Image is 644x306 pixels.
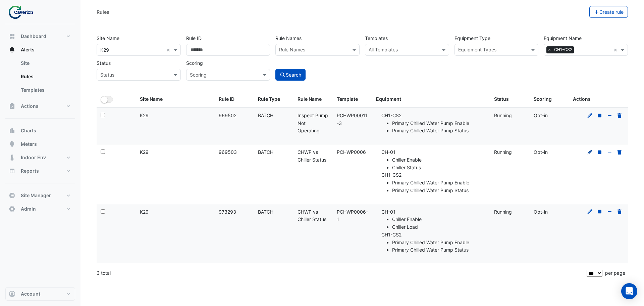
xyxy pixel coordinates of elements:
div: PCHWP0006 [337,148,368,156]
button: Account [5,287,75,301]
button: Admin [5,202,75,216]
app-icon: Reports [9,168,15,174]
label: Templates [365,32,388,44]
div: Template [337,95,368,103]
a: Edit Rule [587,149,593,155]
button: Search [275,69,306,81]
span: Charts [21,127,36,134]
label: Equipment Type [454,32,490,44]
span: Indoor Env [21,154,46,161]
button: Dashboard [5,30,75,43]
li: CH-01 [381,208,486,231]
div: CHWP vs Chiller Status [298,208,329,224]
span: per page [605,270,625,276]
div: Actions [573,95,624,103]
a: Rules [15,70,75,83]
label: Site Name [97,32,119,44]
li: CH1-CS2 [381,231,486,254]
span: CH1-CS2 [552,46,574,53]
a: Opt-out [607,113,613,118]
li: Chiller Enable [392,216,486,223]
div: Equipment [376,95,486,103]
app-icon: Site Manager [9,192,15,199]
button: Actions [5,99,75,113]
button: Create rule [589,6,628,18]
label: Rule Names [275,32,302,44]
li: Primary Chilled Water Pump Enable [392,239,486,247]
a: Templates [15,83,75,97]
app-icon: Indoor Env [9,154,15,161]
div: Equipment Types [457,46,496,55]
div: PCHWP00011-3 [337,112,368,127]
div: 969503 [219,148,250,156]
div: Opt-in [534,208,565,216]
div: PCHWP0006-1 [337,208,368,224]
span: × [546,46,552,53]
a: Delete Rule [616,149,623,155]
div: 973293 [219,208,250,216]
span: Meters [21,141,37,147]
a: Edit Rule [587,113,593,118]
label: Status [97,57,111,69]
a: Edit Rule [587,209,593,215]
div: BATCH [258,112,289,120]
li: Chiller Load [392,223,486,231]
div: Rule Type [258,95,289,103]
div: Open Intercom Messenger [621,283,637,299]
div: 969502 [219,112,250,120]
div: BATCH [258,208,289,216]
label: Equipment Name [544,32,582,44]
a: Stop Rule [597,209,603,215]
div: Opt-in [534,148,565,156]
a: Site [15,56,75,70]
img: Company Logo [8,5,38,19]
span: Actions [21,103,39,110]
div: Rules [97,8,109,15]
label: Rule ID [186,32,202,44]
button: Charts [5,124,75,137]
app-icon: Charts [9,127,15,134]
ui-switch: Toggle Select All [101,96,113,102]
label: Scoring [186,57,203,69]
button: Reports [5,164,75,178]
app-icon: Actions [9,103,15,110]
a: Stop Rule [597,113,603,118]
div: 3 total [97,265,585,281]
span: Clear [166,46,172,53]
div: K29 [140,208,211,216]
div: Inspect Pump Not Operating [298,112,329,135]
a: Opt-out [607,209,613,215]
li: CH-01 [381,148,486,171]
div: Status [494,95,525,103]
div: K29 [140,112,211,120]
li: Chiller Status [392,164,486,172]
div: All Templates [368,46,398,55]
span: Alerts [21,46,35,53]
app-icon: Alerts [9,46,15,53]
span: Clear [613,46,619,53]
span: Admin [21,206,36,212]
button: Meters [5,137,75,151]
span: Reports [21,168,39,174]
div: Running [494,148,525,156]
li: Primary Chilled Water Pump Status [392,246,486,254]
div: K29 [140,148,211,156]
app-icon: Meters [9,141,15,147]
div: Opt-in [534,112,565,120]
li: CH1-CS2 [381,171,486,194]
button: Alerts [5,43,75,56]
li: CH1-CS2 [381,112,486,135]
div: Running [494,208,525,216]
a: Delete Rule [616,209,623,215]
div: Running [494,112,525,120]
span: Site Manager [21,192,51,199]
li: Primary Chilled Water Pump Enable [392,120,486,127]
div: Rule Names [278,46,305,55]
button: Indoor Env [5,151,75,164]
div: CHWP vs Chiller Status [298,148,329,164]
span: Dashboard [21,33,46,40]
li: Primary Chilled Water Pump Status [392,187,486,194]
div: Rule Name [298,95,329,103]
div: Site Name [140,95,211,103]
li: Primary Chilled Water Pump Enable [392,179,486,187]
